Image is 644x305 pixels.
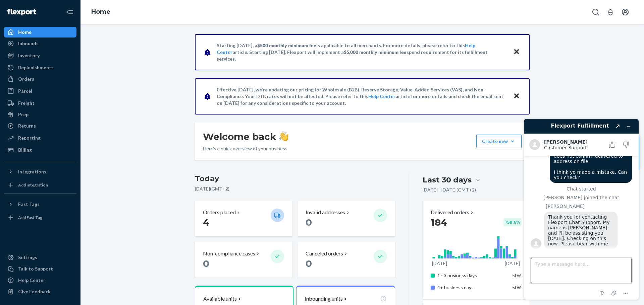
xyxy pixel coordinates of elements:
[18,265,53,272] div: Talk to Support
[63,5,76,19] button: Close Navigation
[279,132,288,141] img: hand-wave emoji
[18,254,37,261] div: Settings
[4,38,76,49] a: Inbounds
[18,277,45,284] div: Help Center
[18,76,34,82] div: Orders
[18,111,29,118] div: Prep
[589,5,602,19] button: Open Search Box
[619,5,632,19] button: Open account menu
[4,50,76,61] a: Inventory
[18,64,54,71] div: Replenishments
[203,295,237,303] p: Available units
[4,199,76,210] button: Fast Tags
[437,272,503,279] p: 1 - 3 business days
[4,252,76,263] a: Settings
[217,86,507,106] p: Effective [DATE], we're updating our pricing for Wholesale (B2B), Reserve Storage, Value-Added Se...
[4,121,76,131] a: Returns
[18,182,48,188] div: Add Integration
[4,275,76,286] a: Help Center
[4,212,76,223] a: Add Fast Tag
[18,88,32,94] div: Parcel
[298,201,395,236] button: Invalid addresses 0
[432,260,447,267] p: [DATE]
[306,209,345,216] p: Invalid addresses
[203,209,236,216] p: Orders placed
[203,250,255,257] p: Non-compliance cases
[423,186,476,193] p: [DATE] - [DATE] ( GMT+2 )
[15,5,29,11] span: Chat
[195,242,292,278] button: Non-compliance cases 0
[4,286,76,297] button: Give Feedback
[18,40,39,47] div: Inbounds
[18,288,51,295] div: Give Feedback
[519,113,644,305] iframe: Find more information here
[306,258,312,269] span: 0
[505,260,520,267] p: [DATE]
[503,218,522,226] div: + 58.6 %
[18,135,41,141] div: Reporting
[344,49,407,55] span: $5,000 monthly minimum fee
[195,201,292,236] button: Orders placed 4
[18,147,32,153] div: Billing
[91,8,110,15] a: Home
[512,91,521,101] button: Close
[18,168,46,175] div: Integrations
[18,29,32,35] div: Home
[4,27,76,37] a: Home
[4,62,76,73] a: Replenishments
[257,43,316,48] span: $500 monthly minimum fee
[4,263,76,274] button: Talk to Support
[305,295,343,303] p: Inbounding units
[18,123,36,129] div: Returns
[217,42,507,62] p: Starting [DATE], a is applicable to all merchants. For more details, please refer to this article...
[298,242,395,278] button: Canceled orders 0
[437,284,503,291] p: 4+ business days
[4,145,76,155] a: Billing
[431,217,447,228] span: 184
[203,258,209,269] span: 0
[4,74,76,84] a: Orders
[18,215,42,220] div: Add Fast Tag
[4,180,76,190] a: Add Integration
[195,173,395,184] h3: Today
[18,201,40,208] div: Fast Tags
[86,2,116,22] ol: breadcrumbs
[423,175,472,185] div: Last 30 days
[512,273,522,278] span: 50%
[431,209,475,216] button: Delivered orders
[203,145,288,152] p: Here’s a quick overview of your business
[203,131,288,143] h1: Welcome back
[476,135,522,148] button: Create new
[306,217,312,228] span: 0
[604,5,617,19] button: Open notifications
[7,9,36,15] img: Flexport logo
[4,98,76,108] a: Freight
[18,100,35,106] div: Freight
[4,109,76,120] a: Prep
[4,166,76,177] button: Integrations
[512,47,521,57] button: Close
[4,133,76,143] a: Reporting
[4,86,76,96] a: Parcel
[195,185,395,192] p: [DATE] ( GMT+2 )
[512,285,522,290] span: 50%
[368,93,395,99] a: Help Center
[18,52,40,59] div: Inventory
